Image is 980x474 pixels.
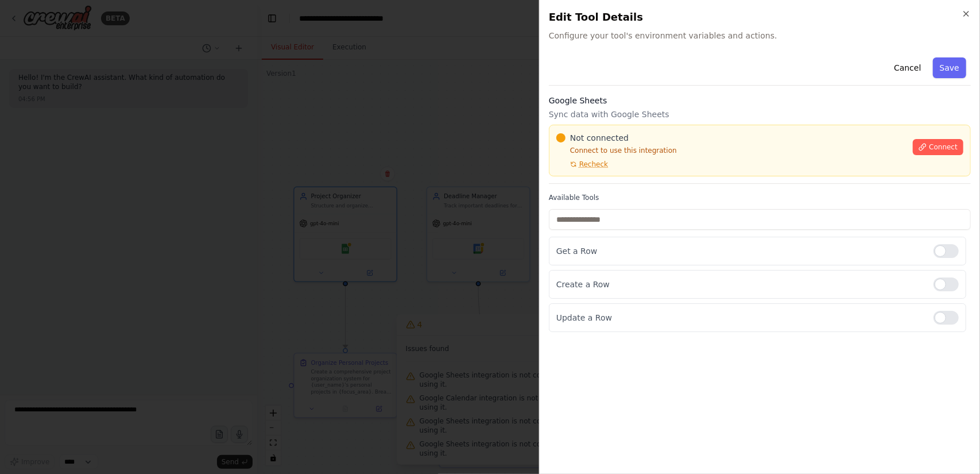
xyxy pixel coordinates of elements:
[556,146,907,155] p: Connect to use this integration
[549,30,971,41] span: Configure your tool's environment variables and actions.
[549,95,971,106] h3: Google Sheets
[556,245,924,257] p: Get a Row
[887,57,928,78] button: Cancel
[929,142,958,152] span: Connect
[556,279,924,290] p: Create a Row
[549,9,971,25] h2: Edit Tool Details
[556,312,924,323] p: Update a Row
[549,193,971,202] label: Available Tools
[570,132,629,144] span: Not connected
[579,160,608,169] span: Recheck
[556,160,608,169] button: Recheck
[913,139,963,155] button: Connect
[933,57,966,78] button: Save
[549,109,971,120] p: Sync data with Google Sheets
